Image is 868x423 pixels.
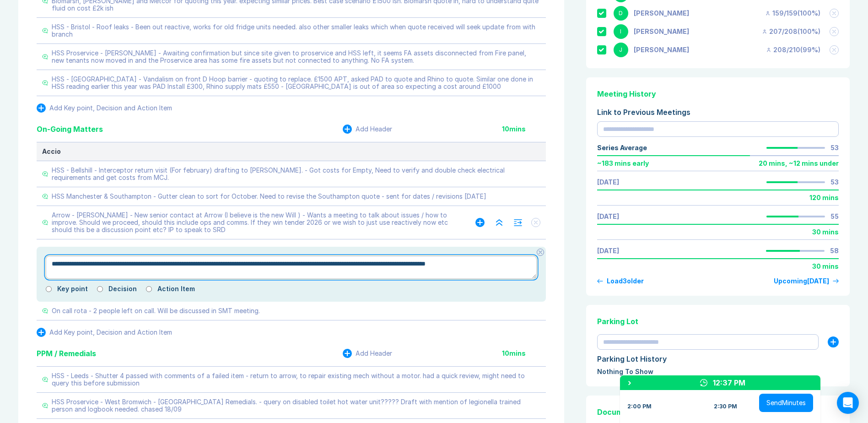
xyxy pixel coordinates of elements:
div: Add Key point, Decision and Action Item [49,329,172,336]
div: 30 mins [812,263,839,270]
div: 58 [830,247,839,255]
div: HSS - Leeds - Shutter 4 passed with comments of a failed item - return to arrow, to repair existi... [52,372,540,387]
div: ~ 183 mins early [597,160,649,167]
div: 53 [830,179,839,186]
div: Jonny Welbourn [634,46,689,54]
div: J [614,43,628,57]
div: 10 mins [502,350,546,357]
div: Documents & Images [597,407,839,418]
div: Parking Lot History [597,353,839,364]
button: Add Key point, Decision and Action Item [37,328,172,337]
div: HSS Manchester & Southampton - Gutter clean to sort for October. Need to revise the Southampton q... [52,193,486,200]
div: Add Header [356,350,392,357]
div: HSS - [GEOGRAPHIC_DATA] - Vandalism on front D Hoop barrier - quoting to replace. £1500 APT, aske... [52,76,540,90]
div: Open Intercom Messenger [837,392,859,414]
a: [DATE] [597,213,619,220]
button: Add Header [343,349,392,358]
div: 53 [830,144,839,152]
a: Upcoming[DATE] [774,277,839,285]
div: Add Header [356,125,392,133]
div: PPM / Remedials [37,348,96,359]
button: SendMinutes [759,394,813,412]
div: 159 / 159 ( 100 %) [765,10,820,17]
div: Accio [42,148,540,155]
div: 12:37 PM [713,377,745,388]
div: David Hayter [634,10,689,17]
div: Parking Lot [597,316,839,327]
button: Add Key point, Decision and Action Item [37,103,172,113]
div: 2:30 PM [714,403,737,410]
div: Load 3 older [607,277,644,285]
div: 20 mins , ~ 12 mins under [759,160,839,167]
label: Action Item [157,285,195,293]
label: Key point [57,285,88,293]
a: [DATE] [597,179,619,186]
div: 10 mins [502,125,546,133]
div: Iain Parnell [634,28,689,35]
div: HSS Proservice - [PERSON_NAME] - Awaiting confirmation but since site given to proservice and HSS... [52,49,540,64]
div: 207 / 208 ( 100 %) [762,28,820,35]
div: 55 [830,213,839,220]
div: On-Going Matters [37,124,103,135]
div: Arrow - [PERSON_NAME] - New senior contact at Arrow (I believe is the new Will ) - Wants a meetin... [52,211,457,233]
a: [DATE] [597,247,619,255]
div: On call rota - 2 people left on call. Will be discussed in SMT meeting. [52,307,260,315]
div: 2:00 PM [627,403,652,410]
div: Add Key point, Decision and Action Item [49,104,172,112]
div: I [614,24,628,39]
div: Meeting History [597,88,839,99]
div: HSS - Bristol - Roof leaks - Been out reactive, works for old fridge units needed. also other sma... [52,23,540,38]
div: 208 / 210 ( 99 %) [766,46,820,54]
div: HSS Proservice - West Bromwich - [GEOGRAPHIC_DATA] Remedials. - query on disabled toilet hot wate... [52,398,540,413]
div: 120 mins [809,194,839,201]
div: Series Average [597,144,647,152]
div: Link to Previous Meetings [597,107,839,118]
div: Nothing To Show [597,368,839,375]
div: Upcoming [DATE] [774,277,829,285]
div: HSS - Bellshill - Interceptor return visit (For february) drafting to [PERSON_NAME]. - Got costs ... [52,167,540,181]
button: Load3older [597,277,644,285]
div: D [614,6,628,21]
div: 30 mins [812,228,839,236]
button: Add Header [343,125,392,134]
label: Decision [108,285,137,293]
